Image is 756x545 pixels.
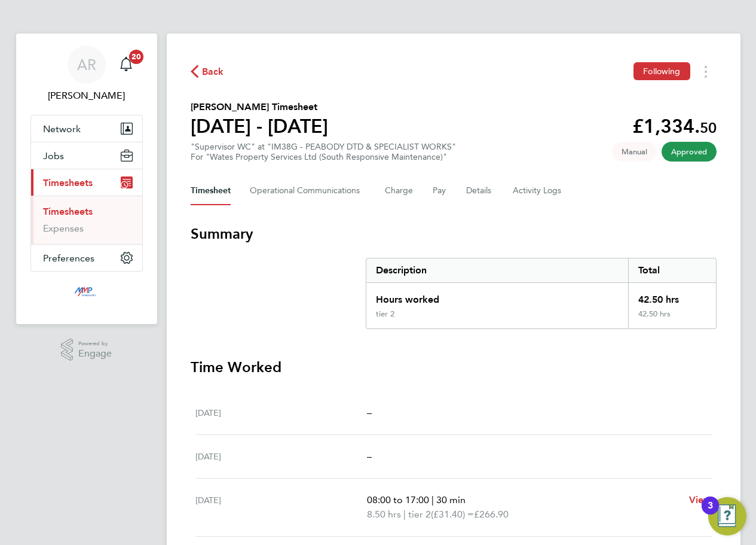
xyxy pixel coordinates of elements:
[250,176,366,205] button: Operational Communications
[376,309,394,319] div: tier 2
[367,450,372,462] span: –
[700,119,717,136] span: 50
[367,407,372,418] span: –
[77,57,96,72] span: AR
[403,509,406,520] span: |
[43,223,84,234] a: Expenses
[43,252,94,264] span: Preferences
[43,123,81,135] span: Network
[366,283,629,309] div: Hours worked
[431,509,474,520] span: (£31.40) =
[31,142,142,169] button: Jobs
[191,100,328,114] h2: [PERSON_NAME] Timesheet
[191,114,328,138] h1: [DATE] - [DATE]
[78,339,112,349] span: Powered by
[195,449,368,464] div: [DATE]
[366,258,717,329] div: Summary
[643,66,680,77] span: Following
[195,493,368,522] div: [DATE]
[628,309,715,328] div: 42.50 hrs
[612,142,657,162] span: This timesheet was manually created.
[433,176,447,205] button: Pay
[632,115,717,138] app-decimal: £1,334.
[708,506,713,521] div: 3
[191,358,717,377] h3: Time Worked
[31,169,142,196] button: Timesheets
[30,284,143,303] a: Go to home page
[78,349,112,359] span: Engage
[31,115,142,142] button: Network
[30,45,143,103] a: AR[PERSON_NAME]
[513,176,563,205] button: Activity Logs
[366,258,629,282] div: Description
[69,284,103,303] img: mmpconsultancy-logo-retina.png
[43,177,93,188] span: Timesheets
[628,283,715,309] div: 42.50 hrs
[191,176,231,205] button: Timesheet
[114,45,138,84] a: 20
[30,89,143,103] span: Aliesha Rainey
[436,494,466,506] span: 30 min
[16,34,157,324] nav: Main navigation
[191,142,456,162] div: "Supervisor WC" at "IM38G - PEABODY DTD & SPECIALIST WORKS"
[129,50,143,64] span: 20
[191,64,224,79] button: Back
[43,206,93,217] a: Timesheets
[695,62,717,81] button: Timesheets Menu
[43,150,64,162] span: Jobs
[61,339,112,361] a: Powered byEngage
[195,406,368,420] div: [DATE]
[202,65,224,79] span: Back
[367,509,401,520] span: 8.50 hrs
[708,497,746,535] button: Open Resource Center, 3 new notifications
[689,494,712,506] span: View
[191,224,717,243] h3: Summary
[408,507,431,522] span: tier 2
[367,494,429,506] span: 08:00 to 17:00
[633,62,690,80] button: Following
[689,493,712,507] a: View
[431,494,434,506] span: |
[31,245,142,271] button: Preferences
[474,509,509,520] span: £266.90
[628,258,715,282] div: Total
[466,176,494,205] button: Details
[191,152,456,162] div: For "Wates Property Services Ltd (South Responsive Maintenance)"
[31,196,142,244] div: Timesheets
[385,176,414,205] button: Charge
[662,142,717,162] span: This timesheet has been approved.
